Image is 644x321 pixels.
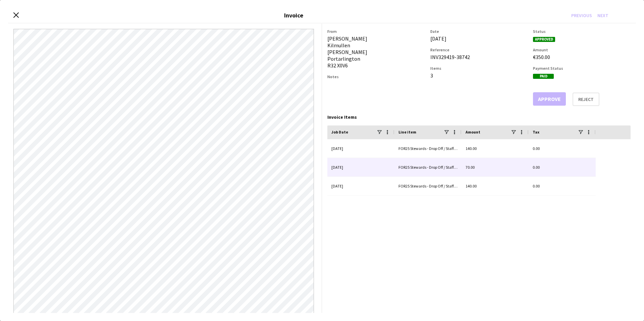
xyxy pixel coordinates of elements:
div: FOR25 Stewards - Drop Off / Staff Parking (C) - [PERSON_NAME] (salary) [394,139,462,158]
div: [DATE] [327,158,394,176]
span: Approved [533,37,555,42]
h3: From [327,29,425,34]
h3: Status [533,29,631,34]
div: 3 [430,72,528,79]
div: 140.00 [462,139,529,158]
button: Reject [573,93,599,106]
span: Line item [398,129,416,135]
div: 0.00 [529,139,596,158]
div: [PERSON_NAME] Kilmullen [PERSON_NAME] Portarlington R32 X0V6 [327,35,425,69]
span: Amount [466,129,480,135]
span: Tax [533,129,539,135]
div: 140.00 [462,177,529,195]
h3: Reference [430,47,528,52]
h3: Date [430,29,528,34]
h3: Items [430,66,528,71]
h3: Invoice [284,11,303,19]
div: Invoice Items [327,114,631,120]
div: €350.00 [533,54,631,60]
div: FOR25 Stewards - Drop Off / Staff Parking (C) - [PERSON_NAME] (salary) [394,177,462,195]
div: INV329419-38742 [430,54,528,60]
h3: Notes [327,74,425,79]
span: Paid [533,74,554,79]
div: [DATE] [327,177,394,195]
h3: Amount [533,47,631,52]
div: [DATE] [430,35,528,42]
div: 0.00 [529,158,596,176]
div: 70.00 [462,158,529,176]
div: [DATE] [327,139,394,158]
span: Job Date [331,129,348,135]
div: FOR25 Stewards - Drop Off / Staff Parking (C) - [PERSON_NAME] (salary) [394,158,462,176]
div: 0.00 [529,177,596,195]
h3: Payment Status [533,66,631,71]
